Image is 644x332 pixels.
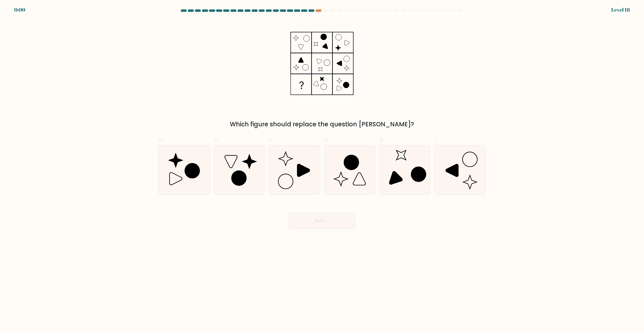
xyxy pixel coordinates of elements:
span: f. [434,135,438,145]
span: e. [379,135,385,145]
span: d. [324,135,330,145]
div: Which figure should replace the question [PERSON_NAME]? [162,120,482,129]
div: 0:00 [14,6,25,14]
span: b. [214,135,220,145]
span: a. [158,135,165,145]
span: c. [269,135,274,145]
button: Next [289,213,355,229]
div: Level 18 [611,6,630,14]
